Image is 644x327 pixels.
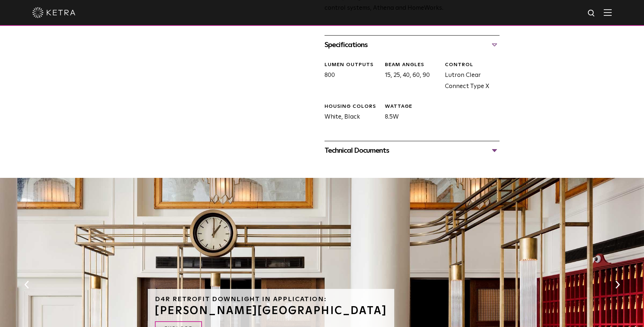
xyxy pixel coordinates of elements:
[614,280,621,289] button: Next
[385,103,440,110] div: WATTAGE
[32,7,75,18] img: ketra-logo-2019-white
[325,145,500,156] div: Technical Documents
[385,61,440,69] div: Beam Angles
[379,103,440,123] div: 8.5W
[319,61,379,92] div: 800
[379,61,440,92] div: 15, 25, 40, 60, 90
[604,9,612,16] img: Hamburger%20Nav.svg
[440,61,500,92] div: Lutron Clear Connect Type X
[325,61,379,69] div: LUMEN OUTPUTS
[325,103,379,110] div: HOUSING COLORS
[445,61,500,69] div: CONTROL
[325,39,500,51] div: Specifications
[587,9,596,18] img: search icon
[319,103,379,123] div: White, Black
[155,305,387,316] h3: [PERSON_NAME][GEOGRAPHIC_DATA]
[23,280,30,289] button: Previous
[155,296,387,303] h6: D4R Retrofit Downlight in Application:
